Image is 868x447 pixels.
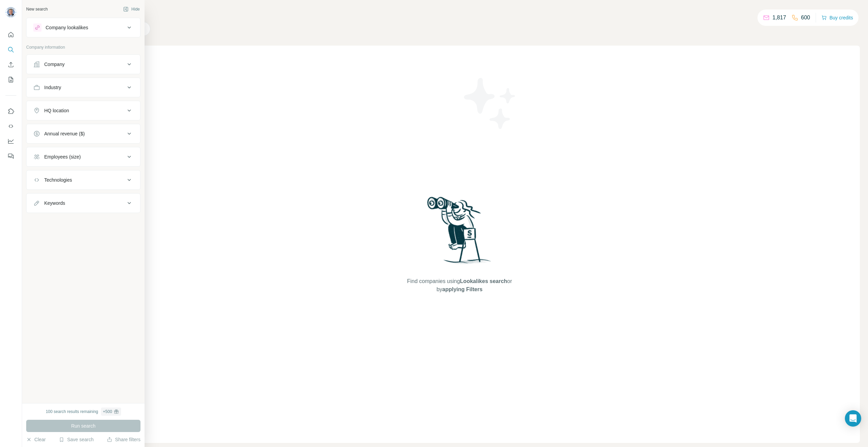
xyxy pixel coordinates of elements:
[44,130,85,137] div: Annual revenue ($)
[44,84,61,91] div: Industry
[44,177,72,183] div: Technologies
[845,410,861,427] div: Open Intercom Messenger
[460,278,507,284] span: Lookalikes search
[44,200,65,206] div: Keywords
[801,14,810,22] p: 600
[5,29,16,41] button: Quick start
[405,277,514,294] span: Find companies using or by
[5,59,16,71] button: Enrich CSV
[424,195,495,271] img: Surfe Illustration - Woman searching with binoculars
[118,4,145,14] button: Hide
[5,105,16,117] button: Use Surfe on LinkedIn
[44,61,65,68] div: Company
[107,436,140,443] button: Share filters
[26,436,46,443] button: Clear
[5,73,16,86] button: My lists
[27,79,140,96] button: Industry
[46,408,121,416] div: 100 search results remaining
[460,73,521,134] img: Surfe Illustration - Stars
[27,19,140,36] button: Company lookalikes
[59,436,94,443] button: Save search
[5,7,16,18] img: Avatar
[44,107,69,114] div: HQ location
[103,409,112,415] div: + 500
[46,24,88,31] div: Company lookalikes
[27,102,140,119] button: HQ location
[5,150,16,162] button: Feedback
[27,149,140,165] button: Employees (size)
[44,153,81,160] div: Employees (size)
[772,14,786,22] p: 1,817
[5,120,16,132] button: Use Surfe API
[27,172,140,188] button: Technologies
[26,6,48,12] div: New search
[27,195,140,211] button: Keywords
[821,13,853,22] button: Buy credits
[5,44,16,56] button: Search
[442,286,482,292] span: applying Filters
[27,56,140,72] button: Company
[5,135,16,147] button: Dashboard
[27,126,140,142] button: Annual revenue ($)
[59,8,860,18] h4: Search
[26,44,140,50] p: Company information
